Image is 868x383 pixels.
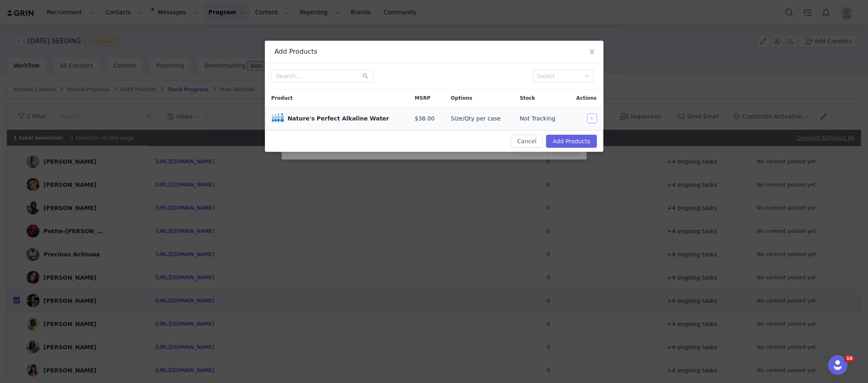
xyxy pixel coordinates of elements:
[271,112,284,125] span: Nature's Perfect Alkaline Water
[363,73,368,79] i: icon: search
[584,74,589,79] i: icon: down
[845,355,854,362] span: 10
[288,114,402,123] div: Nature's Perfect Alkaline Water
[538,72,582,80] div: Select
[511,135,543,148] button: Cancel
[275,47,594,56] div: Add Products
[271,70,373,83] input: Search...
[520,94,536,102] span: Stock
[271,94,293,102] span: Product
[451,94,472,102] span: Options
[581,41,603,63] button: Close
[451,114,507,123] div: Size/Qty per case
[271,112,284,125] img: LineUp_3000x3000_b869309a-d98c-47a3-a410-2125e61c037e.jpg
[589,48,595,55] i: icon: close
[415,94,431,102] span: MSRP
[520,114,555,123] span: Not Tracking
[828,355,848,375] iframe: Intercom live chat
[415,114,435,123] span: $38.00
[566,90,603,107] div: Actions
[546,135,597,148] button: Add Products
